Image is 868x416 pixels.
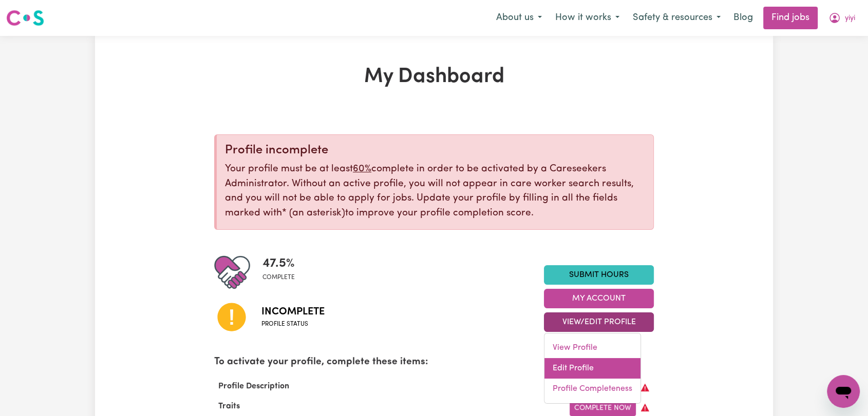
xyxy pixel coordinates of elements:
[727,7,759,29] a: Blog
[822,7,862,29] button: My Account
[214,355,654,370] p: To activate your profile, complete these items:
[544,358,640,379] a: Edit Profile
[261,304,325,320] span: Incomplete
[544,265,654,285] a: Submit Hours
[262,254,303,290] div: Profile completeness: 47.5%
[6,9,44,27] img: Careseekers logo
[570,400,636,416] a: Complete Now
[262,273,295,282] span: complete
[544,333,641,404] div: View/Edit Profile
[763,7,818,29] a: Find jobs
[214,402,244,410] span: Traits
[353,164,371,174] u: 60%
[626,7,727,29] button: Safety & resources
[489,7,549,29] button: About us
[214,382,293,390] span: Profile Description
[544,312,654,332] button: View/Edit Profile
[262,254,295,273] span: 47.5 %
[544,379,640,399] a: Profile Completeness
[225,162,645,221] p: Your profile must be at least complete in order to be activated by a Careseekers Administrator. W...
[225,143,645,158] div: Profile incomplete
[6,6,44,30] a: Careseekers logo
[214,65,654,89] h1: My Dashboard
[544,289,654,308] button: My Account
[549,7,626,29] button: How it works
[845,13,855,24] span: yiyi
[282,208,345,218] span: an asterisk
[261,320,325,329] span: Profile status
[544,338,640,358] a: View Profile
[827,375,860,408] iframe: Button to launch messaging window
